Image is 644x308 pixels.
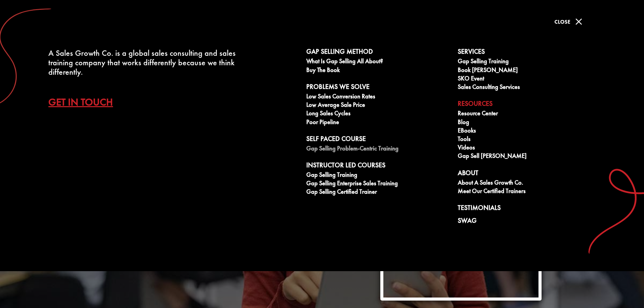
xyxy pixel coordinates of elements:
[458,84,602,92] a: Sales Consulting Services
[458,217,602,227] a: Swag
[458,179,602,188] a: About A Sales Growth Co.
[306,67,450,75] a: Buy The Book
[458,152,602,161] a: Gap Sell [PERSON_NAME]
[306,171,450,180] a: Gap Selling Training
[572,15,586,28] span: M
[306,101,450,110] a: Low Average Sale Price
[458,127,602,136] a: eBooks
[306,83,450,93] a: Problems We Solve
[306,58,450,66] a: What is Gap Selling all about?
[458,100,602,110] a: Resources
[306,110,450,118] a: Long Sales Cycles
[458,204,602,214] a: Testimonials
[458,169,602,179] a: About
[458,75,602,84] a: SKO Event
[458,58,602,66] a: Gap Selling Training
[458,136,602,144] a: Tools
[306,180,450,188] a: Gap Selling Enterprise Sales Training
[554,18,570,25] span: Close
[306,135,450,145] a: Self Paced Course
[458,188,602,196] a: Meet our Certified Trainers
[458,48,602,58] a: Services
[458,119,602,127] a: Blog
[48,90,123,114] a: Get In Touch
[306,48,450,58] a: Gap Selling Method
[458,110,602,118] a: Resource Center
[458,67,602,75] a: Book [PERSON_NAME]
[306,161,450,171] a: Instructor Led Courses
[458,144,602,152] a: Videos
[306,93,450,101] a: Low Sales Conversion Rates
[306,188,450,197] a: Gap Selling Certified Trainer
[306,145,450,153] a: Gap Selling Problem-Centric Training
[306,119,450,127] a: Poor Pipeline
[48,48,241,77] div: A Sales Growth Co. is a global sales consulting and sales training company that works differently...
